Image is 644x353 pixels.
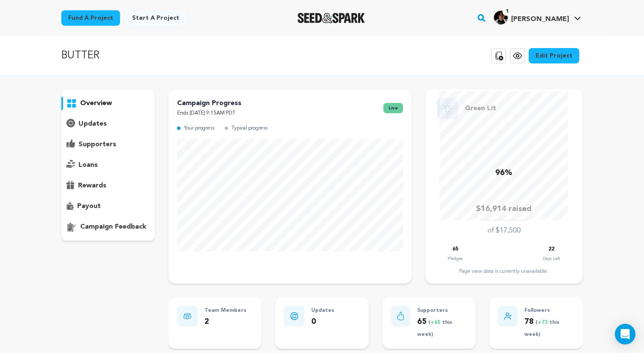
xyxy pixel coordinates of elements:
[61,48,99,63] p: BUTTER
[205,306,247,316] p: Team Members
[78,160,98,170] p: loans
[80,222,146,232] p: campaign feedback
[311,306,334,316] p: Updates
[548,244,554,254] p: 22
[417,320,452,338] span: ( this week)
[511,16,569,23] span: [PERSON_NAME]
[448,254,463,263] p: Pledges
[494,11,569,24] div: Caitlin S.'s Profile
[77,201,101,211] p: payout
[538,320,549,325] span: +73
[61,199,155,213] button: payout
[417,306,467,316] p: Supporters
[452,244,458,254] p: 65
[543,254,560,263] p: Days Left
[524,306,574,316] p: Followers
[61,220,155,234] button: campaign feedback
[298,13,365,23] img: Seed&Spark Logo Dark Mode
[184,124,214,133] p: Your progress
[125,10,186,26] a: Start a project
[61,10,120,26] a: Fund a project
[488,226,521,236] p: of $17,500
[529,48,579,63] a: Edit Project
[78,119,107,129] p: updates
[524,320,560,338] span: ( this week)
[430,320,442,325] span: +65
[78,139,116,150] p: supporters
[177,98,241,109] p: Campaign Progress
[524,316,574,341] p: 78
[61,179,155,193] button: rewards
[61,117,155,131] button: updates
[383,103,403,113] span: live
[434,268,574,275] div: Page view data is currently unavailable.
[61,138,155,151] button: supporters
[494,11,508,24] img: a7229e624eab2fc1.png
[492,9,583,27] span: Caitlin S.'s Profile
[503,7,512,16] span: 1
[205,316,247,328] p: 2
[61,158,155,172] button: loans
[78,181,106,191] p: rewards
[495,167,512,179] p: 96%
[417,316,467,341] p: 65
[492,9,583,24] a: Caitlin S.'s Profile
[61,97,155,110] button: overview
[311,316,334,328] p: 0
[177,109,241,118] p: Ends [DATE] 9:15AM PDT
[298,13,365,23] a: Seed&Spark Homepage
[615,324,635,344] div: Open Intercom Messenger
[80,98,112,109] p: overview
[232,124,268,133] p: Typical progress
